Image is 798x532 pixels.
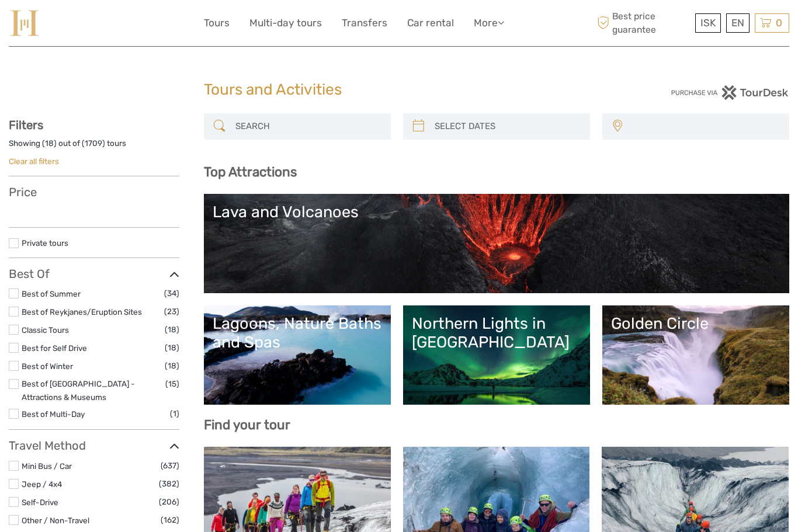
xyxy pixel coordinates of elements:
[9,138,179,156] div: Showing ( ) out of ( ) tours
[774,17,784,29] span: 0
[671,85,789,100] img: PurchaseViaTourDesk.png
[9,185,179,199] h3: Price
[165,323,179,336] span: (18)
[474,15,504,32] a: More
[407,15,454,32] a: Car rental
[213,203,780,284] a: Lava and Volcanoes
[161,459,179,472] span: (637)
[22,325,69,335] a: Classic Tours
[700,17,716,29] span: ISK
[22,516,89,525] a: Other / Non-Travel
[22,479,62,489] a: Jeep / 4x4
[412,314,581,352] div: Northern Lights in [GEOGRAPHIC_DATA]
[204,15,230,32] a: Tours
[342,15,387,32] a: Transfers
[594,10,692,36] span: Best price guarantee
[22,409,85,419] a: Best of Multi-Day
[161,513,179,527] span: (162)
[164,287,179,300] span: (34)
[213,314,382,396] a: Lagoons, Nature Baths and Spas
[204,164,297,180] b: Top Attractions
[204,81,594,99] h1: Tours and Activities
[159,477,179,491] span: (382)
[165,377,179,391] span: (15)
[726,13,750,33] div: EN
[165,341,179,354] span: (18)
[22,361,73,371] a: Best of Winter
[249,15,322,32] a: Multi-day tours
[611,314,780,396] a: Golden Circle
[165,359,179,373] span: (18)
[430,116,584,137] input: SELECT DATES
[9,267,179,281] h3: Best Of
[213,203,780,221] div: Lava and Volcanoes
[22,343,87,353] a: Best for Self Drive
[204,417,290,433] b: Find your tour
[412,314,581,396] a: Northern Lights in [GEOGRAPHIC_DATA]
[9,157,59,166] a: Clear all filters
[9,118,43,132] strong: Filters
[45,138,54,149] label: 18
[9,439,179,453] h3: Travel Method
[213,314,382,352] div: Lagoons, Nature Baths and Spas
[159,495,179,509] span: (206)
[231,116,385,137] input: SEARCH
[85,138,102,149] label: 1709
[170,407,179,420] span: (1)
[22,498,58,507] a: Self-Drive
[164,305,179,318] span: (23)
[22,238,68,248] a: Private tours
[611,314,780,333] div: Golden Circle
[22,461,72,471] a: Mini Bus / Car
[22,289,81,298] a: Best of Summer
[22,307,142,317] a: Best of Reykjanes/Eruption Sites
[9,9,40,37] img: 975-fd72f77c-0a60-4403-8c23-69ec0ff557a4_logo_small.jpg
[22,379,135,402] a: Best of [GEOGRAPHIC_DATA] - Attractions & Museums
